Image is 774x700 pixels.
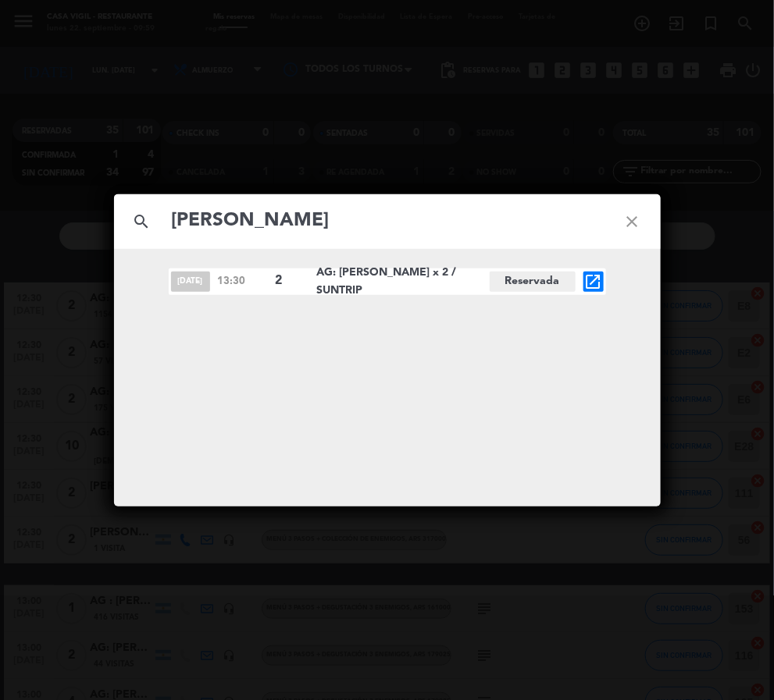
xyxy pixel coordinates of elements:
[218,273,268,290] span: 13:30
[114,194,170,250] i: search
[317,264,490,300] span: AG: [PERSON_NAME] x 2 / SUNTRIP
[605,194,661,250] i: close
[584,272,603,291] i: open_in_new
[276,271,304,291] span: 2
[171,272,210,292] span: [DATE]
[490,272,576,292] span: Reservada
[170,205,605,237] input: Buscar reservas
